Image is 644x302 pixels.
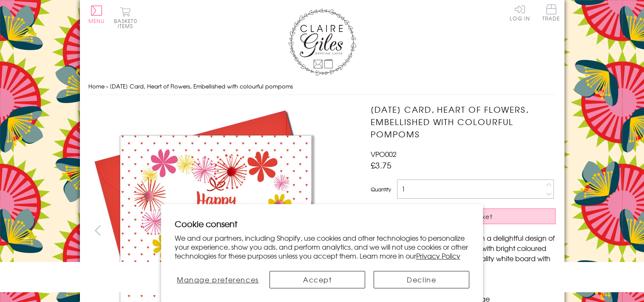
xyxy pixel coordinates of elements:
[374,271,469,288] button: Decline
[110,82,293,90] span: [DATE] Card, Heart of Flowers, Embellished with colourful pompoms
[88,6,105,23] button: Menu
[88,17,105,25] span: Menu
[88,78,556,95] nav: breadcrumbs
[118,17,137,30] span: 0 items
[371,149,397,159] span: VPO002
[510,4,530,21] a: Log In
[270,271,365,288] button: Accept
[542,4,560,21] span: Trade
[542,4,560,23] a: Trade
[371,159,392,171] span: £3.75
[175,234,470,260] p: We and our partners, including Shopify, use cookies and other technologies to personalize your ex...
[175,218,470,230] h2: Cookie consent
[416,251,460,261] a: Privacy Policy
[177,274,259,285] span: Manage preferences
[288,9,356,76] img: Claire Giles Greetings Cards
[106,82,108,90] span: ›
[175,271,261,288] button: Manage preferences
[114,7,137,28] button: Basket0 items
[371,103,556,140] h1: [DATE] Card, Heart of Flowers, Embellished with colourful pompoms
[371,185,391,193] label: Quantity
[88,82,105,90] a: Home
[88,221,108,240] button: prev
